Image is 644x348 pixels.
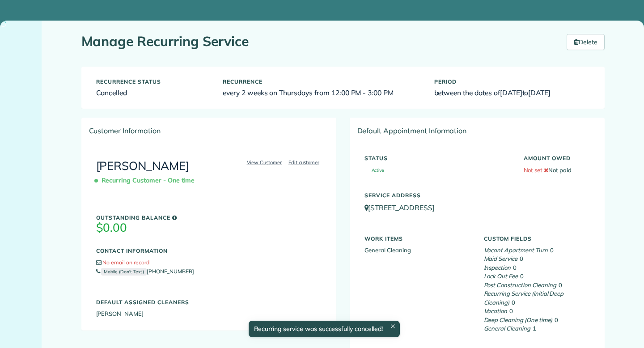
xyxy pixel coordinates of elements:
h5: Status [364,155,510,161]
h5: Contact Information [96,248,322,254]
li: [PERSON_NAME] [96,310,322,318]
span: [DATE] [528,88,551,97]
h5: Amount Owed [524,155,590,161]
a: Edit customer [286,158,322,166]
p: [STREET_ADDRESS] [364,203,590,213]
h5: Work Items [364,236,470,242]
a: Mobile (Don't Text)[PHONE_NUMBER] [96,268,195,275]
div: Not paid [517,151,597,174]
div: Recurring service was successfully cancelled! [248,321,399,337]
span: 0 [559,281,562,289]
em: Inspection [484,264,511,271]
h6: Cancelled [96,89,210,97]
h1: Manage Recurring Service [81,34,553,49]
span: Not set [524,166,543,174]
span: 0 [509,307,513,314]
em: Maid Service [484,255,518,262]
span: Active [364,168,384,173]
h5: Default Assigned Cleaners [96,299,322,305]
h5: Service Address [364,192,590,198]
h6: between the dates of to [434,89,590,97]
span: Recurring Customer - One time [96,173,199,188]
em: Lock Out Fee [484,272,518,280]
span: 0 [550,246,554,254]
h3: $0.00 [96,221,322,234]
h5: Recurrence status [96,79,210,85]
em: Vacation [484,307,508,314]
h5: Recurrence [223,79,421,85]
span: No email on record [102,259,149,266]
span: 0 [512,299,515,306]
span: 0 [555,316,558,323]
a: View Customer [244,158,285,166]
span: 0 [513,264,517,271]
a: Delete [567,34,605,50]
h5: Custom Fields [484,236,590,242]
span: 0 [520,255,523,262]
div: Default Appointment Information [350,118,604,143]
em: Deep Cleaning (One time) [484,316,552,323]
em: Recurring Service (Initial Deep Cleaning) [484,290,564,306]
small: Mobile (Don't Text) [101,268,146,276]
em: General Cleaning [484,325,530,332]
h5: Period [434,79,590,85]
div: Customer Information [82,118,336,143]
span: 1 [533,325,536,332]
span: [DATE] [500,88,522,97]
em: Post Construction Cleaning [484,281,556,289]
span: 0 [520,272,524,280]
a: [PERSON_NAME] [96,158,190,173]
h6: every 2 weeks on Thursdays from 12:00 PM - 3:00 PM [223,89,421,97]
h5: Outstanding Balance [96,215,322,221]
em: Vacant Apartment Turn [484,246,548,254]
li: General Cleaning [364,246,470,255]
